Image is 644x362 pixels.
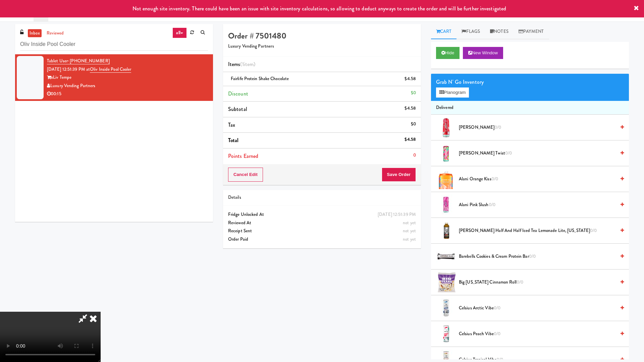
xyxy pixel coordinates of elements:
[28,29,42,38] a: inbox
[228,193,416,202] div: Details
[456,252,624,261] div: Barebells Cookies & Cream Protein Bar0/0
[47,73,208,82] div: oLiv Tempe
[436,77,624,87] div: Grab N' Go Inventory
[228,210,416,219] div: Fridge Unlocked At
[459,123,615,132] span: [PERSON_NAME]
[459,149,615,158] span: [PERSON_NAME] Twist
[228,105,247,113] span: Subtotal
[459,252,615,261] span: Barebells Cookies & Cream Protein Bar
[172,27,186,38] a: all
[431,24,457,39] a: Cart
[494,330,500,337] span: 0/0
[405,135,416,144] div: $4.58
[382,168,416,182] button: Save Order
[459,201,615,209] span: Alani Pink Slush
[457,24,485,39] a: Flags
[459,175,615,183] span: Alani Orange Kiss
[244,60,254,68] ng-pluralize: item
[405,75,416,83] div: $4.58
[459,278,615,287] span: Big [US_STATE] Cinnamon Roll
[403,220,416,226] span: not yet
[514,24,549,39] a: Payment
[378,210,416,219] div: [DATE] 12:51:39 PM
[228,121,235,129] span: Tax
[456,123,624,132] div: [PERSON_NAME]0/0
[411,120,416,128] div: $0
[20,38,208,51] input: Search vision orders
[228,90,248,98] span: Discount
[590,227,597,234] span: 0/0
[228,227,416,235] div: Receipt Sent
[90,66,131,73] a: Oliv Inside Pool Cooler
[463,47,503,59] button: New Window
[228,168,263,182] button: Cancel Edit
[485,24,514,39] a: Notes
[228,44,416,49] h5: Luxury Vending Partners
[47,90,208,98] div: 00:15
[494,124,501,130] span: 0/0
[411,89,416,97] div: $0
[456,304,624,312] div: Celsius Arctic Vibe0/0
[15,54,213,101] li: Tablet User· [PHONE_NUMBER][DATE] 12:51:39 PM atOliv Inside Pool CooleroLiv TempeLuxury Vending P...
[494,305,500,311] span: 0/0
[405,104,416,113] div: $4.58
[456,201,624,209] div: Alani Pink Slush0/0
[459,227,615,235] span: [PERSON_NAME] Half and Half Iced Tea Lemonade Lite, [US_STATE]
[231,75,289,82] span: Fairlife Protein Shake Chocolate
[45,29,66,38] a: reviewed
[436,47,460,59] button: Hide
[228,32,416,40] h4: Order # 7501480
[459,330,615,338] span: Celsius Peach Vibe
[456,149,624,158] div: [PERSON_NAME] Twist0/0
[228,235,416,244] div: Order Paid
[228,219,416,227] div: Reviewed At
[456,330,624,338] div: Celsius Peach Vibe0/0
[228,152,258,160] span: Points Earned
[436,87,469,98] button: Planogram
[47,58,110,64] a: Tablet User· [PHONE_NUMBER]
[403,228,416,234] span: not yet
[491,176,498,182] span: 0/0
[505,150,512,156] span: 0/0
[228,136,239,144] span: Total
[431,101,629,115] li: Delivered
[489,201,495,208] span: 0/0
[240,60,255,68] span: (1 )
[459,304,615,312] span: Celsius Arctic Vibe
[529,253,536,259] span: 0/0
[228,60,255,68] span: Items
[456,278,624,287] div: Big [US_STATE] Cinnamon Roll0/0
[47,82,208,90] div: Luxury Vending Partners
[132,5,506,12] span: Not enough site inventory. There could have been an issue with site inventory calculations, so al...
[456,175,624,183] div: Alani Orange Kiss0/0
[413,151,416,160] div: 0
[456,227,624,235] div: [PERSON_NAME] Half and Half Iced Tea Lemonade Lite, [US_STATE]0/0
[68,58,110,64] span: · [PHONE_NUMBER]
[47,66,90,72] span: [DATE] 12:51:39 PM at
[403,236,416,242] span: not yet
[517,279,523,285] span: 0/0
